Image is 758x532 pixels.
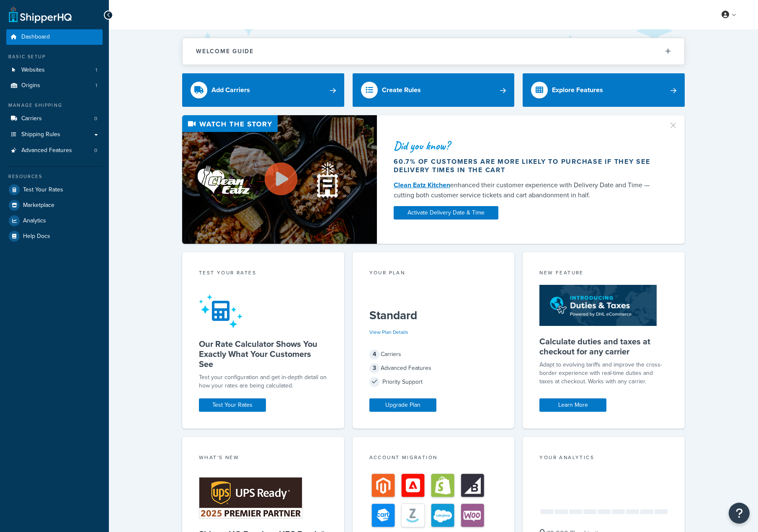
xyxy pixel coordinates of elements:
[21,34,50,41] span: Dashboard
[394,180,658,200] div: enhanced their customer experience with Delivery Date and Time — cutting both customer service ti...
[6,229,103,244] a: Help Docs
[369,269,498,279] div: Your Plan
[382,84,421,96] div: Create Rules
[182,115,377,244] img: Video thumbnail
[199,339,327,369] h5: Our Rate Calculator Shows You Exactly What Your Customers See
[369,398,436,412] a: Upgrade Plan
[6,29,103,45] a: Dashboard
[6,53,103,60] div: Basic Setup
[6,213,103,228] a: Analytics
[6,62,103,78] li: Websites
[539,454,668,463] div: Your Analytics
[369,454,498,463] div: Account Migration
[394,158,658,174] div: 60.7% of customers are more likely to purchase if they see delivery times in the cart
[539,398,606,412] a: Learn More
[6,127,103,142] a: Shipping Rules
[95,67,97,74] span: 1
[199,373,327,390] div: Test your configuration and get in-depth detail on how your rates are being calculated.
[95,82,97,89] span: 1
[369,376,498,388] div: Priority Support
[539,336,668,356] h5: Calculate duties and taxes at checkout for any carrier
[552,84,603,96] div: Explore Features
[23,186,63,194] span: Test Your Rates
[539,361,668,386] p: Adapt to evolving tariffs and improve the cross-border experience with real-time duties and taxes...
[6,182,103,197] a: Test Your Rates
[523,73,685,107] a: Explore Features
[199,269,327,279] div: Test your rates
[6,143,103,158] a: Advanced Features0
[369,362,498,374] div: Advanced Features
[369,309,498,322] h5: Standard
[21,82,40,89] span: Origins
[21,67,45,74] span: Websites
[6,143,103,158] li: Advanced Features
[6,111,103,127] a: Carriers0
[21,131,60,138] span: Shipping Rules
[196,48,254,54] h2: Welcome Guide
[94,147,97,154] span: 0
[353,73,515,107] a: Create Rules
[369,328,408,336] a: View Plan Details
[23,233,50,240] span: Help Docs
[23,217,46,225] span: Analytics
[6,173,103,180] div: Resources
[183,38,684,65] button: Welcome Guide
[21,115,42,122] span: Carriers
[182,73,344,107] a: Add Carriers
[729,503,750,524] button: Open Resource Center
[6,78,103,93] li: Origins
[6,198,103,213] a: Marketplace
[394,206,498,220] a: Activate Delivery Date & Time
[6,111,103,127] li: Carriers
[369,363,379,373] span: 3
[394,180,450,190] a: Clean Eatz Kitchen
[369,349,379,359] span: 4
[21,147,72,154] span: Advanced Features
[394,140,658,152] div: Did you know?
[23,202,54,209] span: Marketplace
[199,454,327,463] div: What's New
[539,269,668,279] div: New Feature
[94,115,97,122] span: 0
[199,398,266,412] a: Test Your Rates
[211,84,250,96] div: Add Carriers
[6,62,103,78] a: Websites1
[6,102,103,109] div: Manage Shipping
[369,349,498,360] div: Carriers
[6,78,103,93] a: Origins1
